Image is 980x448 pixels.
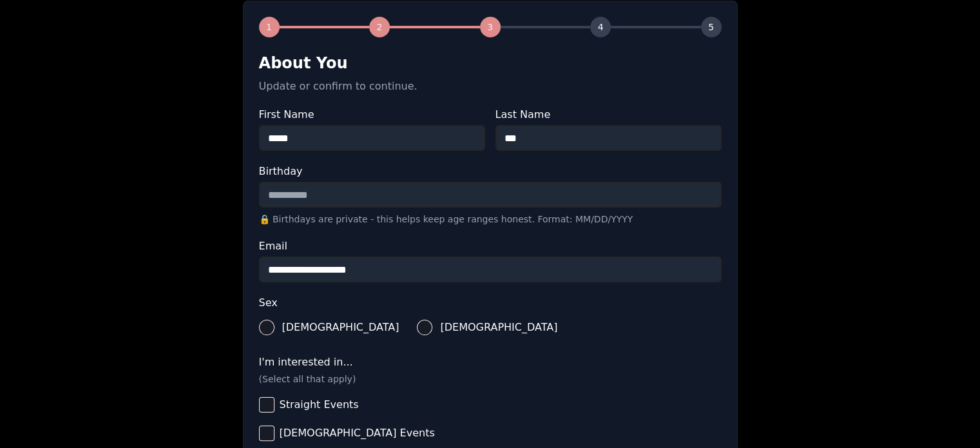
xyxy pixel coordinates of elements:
h2: About You [259,53,722,73]
label: Sex [259,298,722,308]
label: Last Name [495,110,722,120]
span: Straight Events [280,400,359,410]
button: [DEMOGRAPHIC_DATA] [417,320,432,335]
div: 1 [259,17,280,37]
button: [DEMOGRAPHIC_DATA] Events [259,425,274,441]
button: Straight Events [259,397,274,413]
label: First Name [259,110,485,120]
span: [DEMOGRAPHIC_DATA] [282,322,399,333]
div: 3 [480,17,501,37]
span: [DEMOGRAPHIC_DATA] [440,322,557,333]
div: 5 [701,17,722,37]
div: 4 [590,17,611,37]
div: 2 [369,17,390,37]
label: Birthday [259,166,722,177]
p: (Select all that apply) [259,373,722,385]
span: [DEMOGRAPHIC_DATA] Events [280,428,435,438]
button: [DEMOGRAPHIC_DATA] [259,320,274,335]
p: 🔒 Birthdays are private - this helps keep age ranges honest. Format: MM/DD/YYYY [259,213,722,226]
label: Email [259,241,722,251]
p: Update or confirm to continue. [259,79,722,94]
label: I'm interested in... [259,357,722,367]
